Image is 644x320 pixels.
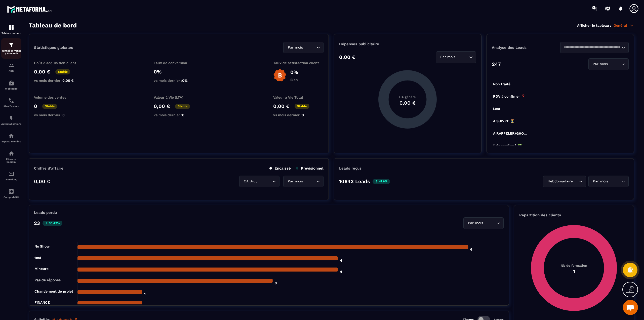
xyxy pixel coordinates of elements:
p: 0,00 € [339,54,355,60]
p: Général [614,23,634,28]
span: Hebdomadaire [546,179,574,184]
p: Dépenses publicitaire [339,42,476,46]
span: 0 [182,113,184,117]
p: vs mois dernier : [34,113,84,117]
tspan: A SUIVRE ⏳ [493,119,515,123]
p: Statistiques globales [34,45,73,50]
img: accountant [8,188,14,194]
p: Espace membre [1,140,21,143]
tspan: FINANCE [34,300,50,304]
p: Coût d'acquisition client [34,61,84,65]
span: CA Brut [243,179,258,184]
img: formation [8,62,14,68]
img: email [8,171,14,177]
p: Afficher le tableau : [577,23,611,27]
span: Par mois [592,179,609,184]
p: 47.6% [373,179,390,184]
p: Analyse des Leads [492,45,560,50]
div: Search for option [588,176,629,187]
tspan: Lost [493,107,500,111]
a: formationformationCRM [1,59,21,76]
p: Leads perdu [34,210,57,215]
p: Taux de conversion [154,61,204,65]
img: scheduler [8,98,14,104]
input: Search for option [574,179,578,184]
p: 0,00 € [273,103,290,109]
p: Bien [290,78,298,82]
input: Search for option [304,45,315,50]
input: Search for option [304,179,315,184]
input: Search for option [609,179,620,184]
tspan: No Show [34,244,50,248]
div: Search for option [463,217,504,229]
div: Search for option [543,176,586,187]
p: Prévisionnel [296,166,324,171]
input: Search for option [609,61,620,67]
div: Search for option [588,58,629,70]
img: formation [8,42,14,48]
span: 0% [182,78,188,83]
span: Par mois [287,179,304,184]
span: Par mois [287,45,304,50]
p: Taux de satisfaction client [273,61,324,65]
a: formationformationTableau de bord [1,21,21,38]
tspan: Non traité [493,82,510,86]
input: Search for option [258,179,271,184]
p: Encaissé [269,166,291,171]
tspan: Changement de projet [34,289,73,294]
a: automationsautomationsAutomatisations [1,111,21,129]
p: 0% [290,69,298,75]
a: emailemailE-mailing [1,167,21,185]
tspan: test [34,256,41,260]
p: Valeur à Vie (LTV) [154,95,204,99]
img: automations [8,80,14,86]
p: Tableau de bord [1,32,21,34]
a: social-networksocial-networkRéseaux Sociaux [1,147,21,167]
input: Search for option [457,54,468,60]
div: Search for option [283,42,324,53]
p: 0% [154,69,204,75]
p: Stable [55,69,70,74]
p: Planificateur [1,105,21,108]
p: 0,00 € [34,178,50,184]
img: automations [8,115,14,121]
input: Search for option [563,45,620,50]
p: Réseaux Sociaux [1,158,21,163]
tspan: Rdv confirmé ✅ [493,144,522,148]
p: 0,00 € [34,69,50,75]
p: vs mois dernier : [34,78,84,83]
p: CRM [1,70,21,72]
div: Search for option [239,176,279,187]
p: Automatisations [1,123,21,125]
p: Stable [42,104,57,109]
div: Search for option [283,176,324,187]
span: 0 [62,113,65,117]
a: schedulerschedulerPlanificateur [1,94,21,111]
p: Chiffre d’affaire [34,166,63,171]
h3: Tableau de bord [29,22,77,29]
p: E-mailing [1,178,21,181]
span: Par mois [439,54,457,60]
p: 30.43% [43,221,62,226]
p: Valeur à Vie Total [273,95,324,99]
p: Stable [295,104,309,109]
p: Webinaire [1,87,21,90]
img: formation [8,24,14,30]
div: Search for option [436,51,476,63]
img: b-badge-o.b3b20ee6.svg [273,69,287,82]
tspan: RDV à confimer ❓ [493,94,526,99]
tspan: Pas de réponse [34,278,61,282]
p: 10643 Leads [339,178,370,184]
img: automations [8,133,14,139]
p: 23 [34,220,40,226]
input: Search for option [484,220,495,226]
a: automationsautomationsWebinaire [1,76,21,94]
a: formationformationTunnel de vente / Site web [1,38,21,59]
span: 0,00 € [62,78,74,83]
p: 0,00 € [154,103,170,109]
p: Stable [175,104,190,109]
span: 0 [302,113,304,117]
span: Par mois [467,220,484,226]
div: Search for option [560,42,629,53]
p: Volume des ventes [34,95,84,99]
